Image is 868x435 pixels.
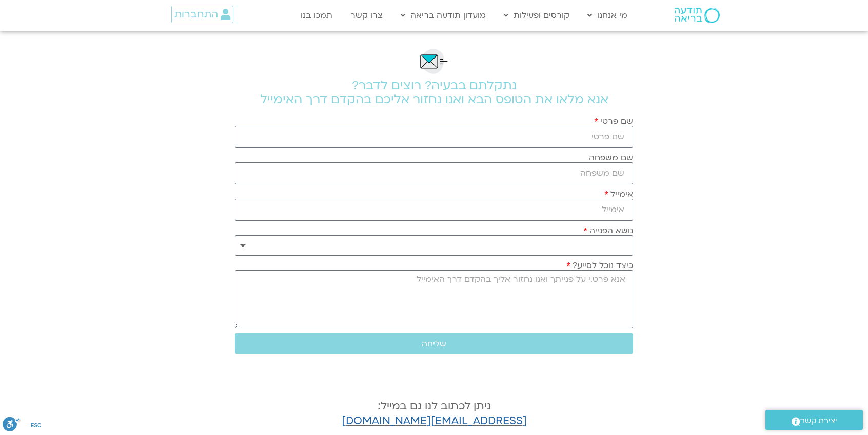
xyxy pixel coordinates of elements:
form: טופס חדש [235,117,633,359]
a: [EMAIL_ADDRESS][DOMAIN_NAME] [342,413,527,428]
h4: ניתן לכתוב לנו גם במייל: [235,399,633,429]
label: נושא הפנייה [583,226,633,235]
input: שם משפחה [235,162,633,184]
label: שם פרטי [594,117,633,126]
a: צרו קשר [345,6,388,25]
a: קורסים ופעילות [499,6,575,25]
label: כיצד נוכל לסייע? [566,261,633,270]
label: אימייל [604,190,633,199]
label: שם משפחה [589,153,633,162]
img: תודעה בריאה [675,8,720,23]
a: מי אנחנו [582,6,633,25]
input: אימייל [235,199,633,221]
a: התחברות [171,6,233,23]
a: מועדון תודעה בריאה [396,6,491,25]
button: שליחה [235,333,633,354]
input: שם פרטי [235,126,633,148]
h2: נתקלתם בבעיה? רוצים לדבר? אנא מלאו את הטופס הבא ואנו נחזור אליכם בהקדם דרך האימייל [235,79,633,106]
a: יצירת קשר [765,410,863,430]
span: יצירת קשר [800,414,837,428]
a: תמכו בנו [295,6,338,25]
span: שליחה [422,339,446,348]
span: התחברות [174,9,218,20]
